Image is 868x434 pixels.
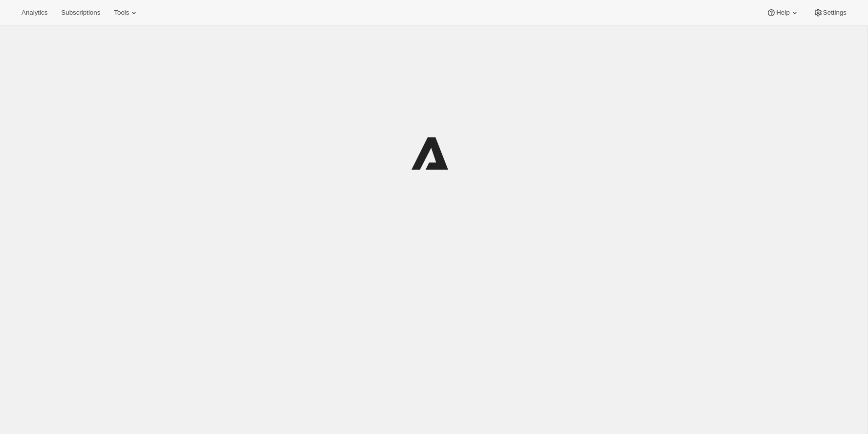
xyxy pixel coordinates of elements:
[776,9,789,17] span: Help
[61,9,100,17] span: Subscriptions
[760,6,805,20] button: Help
[22,9,47,17] span: Analytics
[114,9,129,17] span: Tools
[16,6,53,20] button: Analytics
[823,9,846,17] span: Settings
[55,6,106,20] button: Subscriptions
[807,6,852,20] button: Settings
[108,6,145,20] button: Tools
